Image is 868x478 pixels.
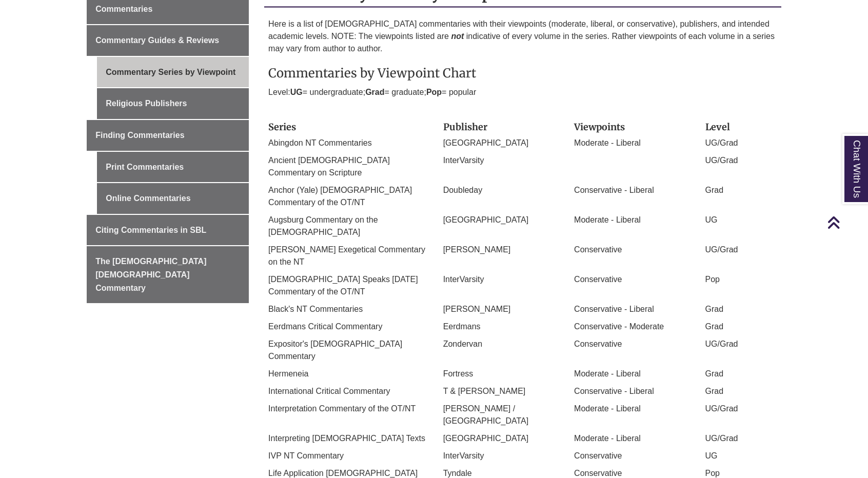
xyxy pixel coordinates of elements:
[95,257,206,292] span: The [DEMOGRAPHIC_DATA] [DEMOGRAPHIC_DATA] Commentary
[268,137,428,149] p: Abingdon NT Commentaries
[268,321,428,333] p: Eerdmans Critical Commentary
[574,244,689,256] p: Conservative
[574,137,689,149] p: Moderate - Liberal
[574,121,625,133] strong: Viewpoints
[443,303,559,315] p: [PERSON_NAME]
[705,303,777,315] p: Grad
[290,88,303,96] strong: UG
[443,154,559,167] p: InterVarsity
[87,215,249,246] a: Citing Commentaries in SBL
[268,450,428,462] p: IVP NT Commentary
[705,137,777,149] p: UG/Grad
[705,244,777,256] p: UG/Grad
[443,137,559,149] p: [GEOGRAPHIC_DATA]
[443,450,559,462] p: InterVarsity
[705,121,730,133] strong: Level
[705,368,777,380] p: Grad
[95,226,206,234] span: Citing Commentaries in SBL
[443,403,559,427] p: [PERSON_NAME] / [GEOGRAPHIC_DATA]
[705,321,777,333] p: Grad
[95,131,184,140] span: Finding Commentaries
[87,246,249,303] a: The [DEMOGRAPHIC_DATA] [DEMOGRAPHIC_DATA] Commentary
[574,214,689,226] p: Moderate - Liberal
[443,385,559,397] p: T & [PERSON_NAME]
[97,57,249,88] a: Commentary Series by Viewpoint
[268,65,777,81] h3: Commentaries by Viewpoint Chart
[268,432,428,445] p: Interpreting [DEMOGRAPHIC_DATA] Texts
[268,303,428,315] p: Black's NT Commentaries
[574,403,689,415] p: Moderate - Liberal
[574,338,689,350] p: Conservative
[95,36,219,45] span: Commentary Guides & Reviews
[574,273,689,286] p: Conservative
[268,154,428,179] p: Ancient [DEMOGRAPHIC_DATA] Commentary on Scripture
[268,214,428,238] p: Augsburg Commentary on the [DEMOGRAPHIC_DATA]
[574,184,689,196] p: Conservative - Liberal
[705,432,777,445] p: UG/Grad
[443,368,559,380] p: Fortress
[443,184,559,196] p: Doubleday
[574,321,689,333] p: Conservative - Moderate
[365,88,384,96] strong: Grad
[574,450,689,462] p: Conservative
[443,338,559,350] p: Zondervan
[443,121,487,133] strong: Publisher
[268,368,428,380] p: Hermeneia
[705,184,777,196] p: Grad
[268,86,777,98] p: Level: = undergraduate; = graduate; = popular
[268,18,777,55] p: Here is a list of [DEMOGRAPHIC_DATA] commentaries with their viewpoints (moderate, liberal, or co...
[268,338,428,363] p: Expositor's [DEMOGRAPHIC_DATA] Commentary
[443,214,559,226] p: [GEOGRAPHIC_DATA]
[97,183,249,214] a: Online Commentaries
[426,88,442,96] strong: Pop
[705,154,777,167] p: UG/Grad
[97,152,249,183] a: Print Commentaries
[268,184,428,209] p: Anchor (Yale) [DEMOGRAPHIC_DATA] Commentary of the OT/NT
[87,120,249,151] a: Finding Commentaries
[705,403,777,415] p: UG/Grad
[451,32,464,41] em: not
[443,244,559,256] p: [PERSON_NAME]
[705,214,777,226] p: UG
[268,385,428,397] p: International Critical Commentary
[705,385,777,397] p: Grad
[443,321,559,333] p: Eerdmans
[705,273,777,286] p: Pop
[827,215,865,229] a: Back to Top
[574,432,689,445] p: Moderate - Liberal
[574,368,689,380] p: Moderate - Liberal
[97,88,249,119] a: Religious Publishers
[705,450,777,462] p: UG
[87,25,249,56] a: Commentary Guides & Reviews
[443,432,559,445] p: [GEOGRAPHIC_DATA]
[268,273,428,298] p: [DEMOGRAPHIC_DATA] Speaks [DATE] Commentary of the OT/NT
[705,338,777,350] p: UG/Grad
[443,273,559,286] p: InterVarsity
[268,121,296,133] strong: Series
[268,244,428,268] p: [PERSON_NAME] Exegetical Commentary on the NT
[268,403,428,415] p: Interpretation Commentary of the OT/NT
[574,303,689,315] p: Conservative - Liberal
[574,385,689,397] p: Conservative - Liberal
